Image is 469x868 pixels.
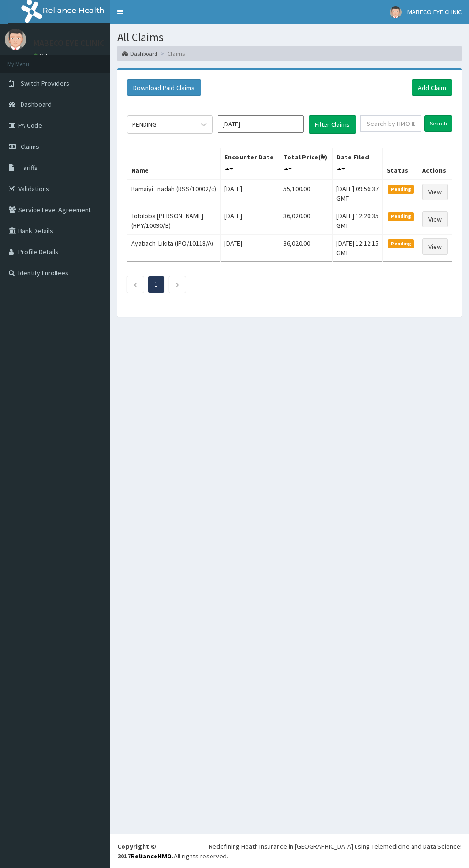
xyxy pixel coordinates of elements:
[390,6,402,18] img: User Image
[407,8,462,16] span: MABECO EYE CLINIC
[21,100,52,109] span: Dashboard
[309,115,356,134] button: Filter Claims
[422,184,448,200] a: View
[127,180,221,207] td: Bamaiyi Tnadah (RSS/10002/c)
[127,148,221,180] th: Name
[127,79,201,96] button: Download Paid Claims
[117,31,462,44] h1: All Claims
[122,49,157,57] a: Dashboard
[21,142,39,151] span: Claims
[221,207,279,234] td: [DATE]
[127,207,221,234] td: Tobiloba [PERSON_NAME] (HPY/10090/B)
[388,212,414,221] span: Pending
[360,115,421,132] input: Search by HMO ID
[127,234,221,261] td: Ayabachi Likita (IPO/10118/A)
[333,234,383,261] td: [DATE] 12:12:15 GMT
[155,280,158,289] a: Page 1 is your current page
[218,115,304,133] input: Select Month and Year
[333,207,383,234] td: [DATE] 12:20:35 GMT
[424,115,452,132] input: Search
[33,52,56,59] a: Online
[131,852,172,860] a: RelianceHMO
[221,148,279,180] th: Encounter Date
[383,148,418,180] th: Status
[221,234,279,261] td: [DATE]
[21,163,38,172] span: Tariffs
[279,207,333,234] td: 36,020.00
[110,834,469,868] footer: All rights reserved.
[388,185,414,193] span: Pending
[158,49,185,57] li: Claims
[333,180,383,207] td: [DATE] 09:56:37 GMT
[5,29,26,50] img: User Image
[132,120,156,129] div: PENDING
[133,280,137,289] a: Previous page
[388,239,414,248] span: Pending
[21,79,69,88] span: Switch Providers
[279,234,333,261] td: 36,020.00
[117,842,174,860] strong: Copyright © 2017 .
[418,148,452,180] th: Actions
[33,39,105,47] p: MABECO EYE CLINIC
[412,79,452,96] a: Add Claim
[422,238,448,255] a: View
[422,211,448,227] a: View
[175,280,179,289] a: Next page
[333,148,383,180] th: Date Filed
[209,842,462,851] div: Redefining Heath Insurance in [GEOGRAPHIC_DATA] using Telemedicine and Data Science!
[279,148,333,180] th: Total Price(₦)
[279,180,333,207] td: 55,100.00
[221,180,279,207] td: [DATE]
